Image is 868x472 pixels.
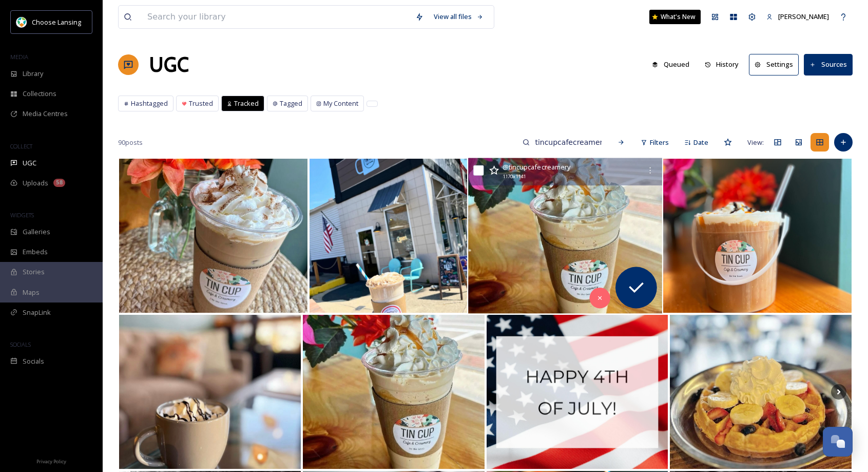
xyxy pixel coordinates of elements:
img: 🏁 Wednesday, 8/20 - The Michigan Old US-27 Motor Tour is making its 19th annual trip from Coldwat... [310,159,467,313]
a: [PERSON_NAME] [761,7,834,27]
img: 🥁 It’s here…. the “Coffee Bucket”! 32 ounces of cold, creamy coffee - split with a friend, or tak... [663,159,852,313]
img: 🌻 It’s “Sunflower Fest” at bridgeandmainmarket! Saturday, 8/23 we will be celebrating with a “Sun... [119,159,307,313]
span: Library [23,69,43,79]
input: Search [530,132,607,153]
button: Sources [804,54,853,75]
span: Privacy Policy [36,458,66,465]
img: ☀️ August is here! Specials include our Tanline Latte (All-Natural Caramel & Coconut) 🏝️ Watermel... [468,158,662,314]
span: COLLECT [10,142,32,150]
button: Open Chat [823,427,853,457]
span: Media Centres [23,109,68,119]
img: 🇺🇸 Happy 4th of July! We’re OPEN! Start the weekend off at the TC! 🧇 Red, White & Blue Waffle w. ... [670,315,852,469]
span: Stories [23,267,45,277]
button: Settings [749,54,799,75]
span: Tracked [234,99,259,108]
img: logo.jpeg [16,17,27,27]
a: Settings [749,54,804,75]
span: MEDIA [10,53,28,61]
button: History [700,54,744,74]
span: Collections [23,89,56,99]
a: History [700,54,749,74]
a: Privacy Policy [36,455,66,467]
span: Maps [23,288,40,297]
span: [PERSON_NAME] [778,12,829,21]
span: Socials [23,356,44,366]
img: 📣 We’re closing at 12pm today (Friday, 7/4) and tomorrow (Saturday, 7/5)! Wishing everyone a safe... [487,315,668,469]
input: Search your library [142,6,410,28]
span: Embeds [23,247,48,257]
button: Queued [647,54,695,74]
img: ☁️ When it’s feeling like Fall… We’ve got a cozy spot on the couch for you! Work, study, or meet ... [119,315,301,469]
span: 90 posts [118,138,143,147]
span: Date [693,138,708,147]
span: Uploads [23,178,48,188]
div: 58 [53,179,65,187]
span: Choose Lansing [32,17,81,27]
a: View all files [429,7,489,27]
span: WIDGETS [10,211,34,219]
a: What's New [649,10,701,24]
a: UGC [149,49,189,80]
span: 1170 x 1141 [503,173,526,181]
span: SnapLink [23,308,51,317]
span: My Content [323,99,358,108]
span: View: [747,138,764,147]
span: SOCIALS [10,341,31,348]
span: @ tincupcafecreamery [503,162,570,172]
span: Trusted [189,99,213,108]
a: Queued [647,54,700,74]
span: UGC [23,158,36,168]
span: Galleries [23,227,50,237]
span: Hashtagged [131,99,168,108]
img: ☀️ Looking for a mid-week pick-me-up? Try an Espresso Milkshake! ☕️ 2 shots of espresso blended w... [303,315,485,469]
span: Filters [650,138,669,147]
span: Tagged [280,99,302,108]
